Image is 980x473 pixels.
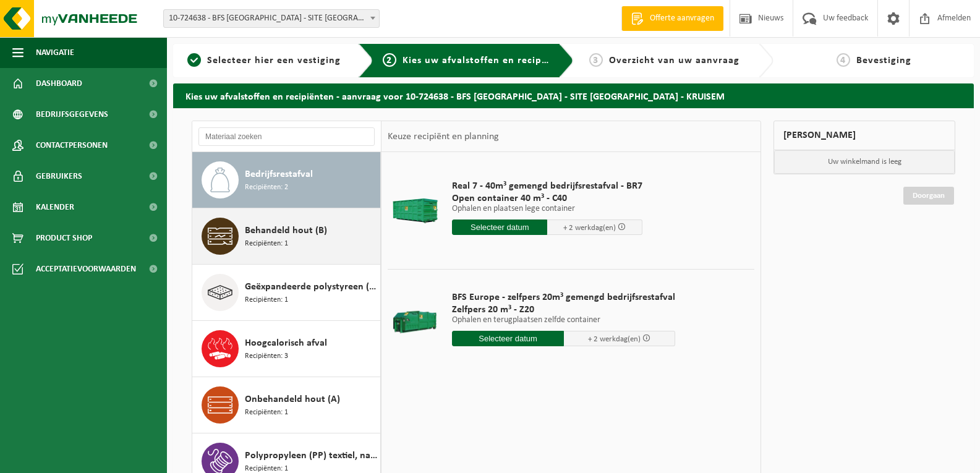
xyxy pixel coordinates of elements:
[245,279,377,294] span: Geëxpandeerde polystyreen (EPS) verpakking (< 1 m² per stuk), recycleerbaar
[245,167,313,182] span: Bedrijfsrestafval
[452,304,675,316] span: Zelfpers 20 m³ - Z20
[647,12,717,25] span: Offerte aanvragen
[588,335,641,343] span: + 2 werkdag(en)
[621,6,723,31] a: Offerte aanvragen
[563,224,616,232] span: + 2 werkdag(en)
[856,56,911,66] span: Bevestiging
[381,121,505,152] div: Keuze recipiënt en planning
[774,150,955,174] p: Uw winkelmand is leeg
[245,336,327,351] span: Hoogcalorisch afval
[36,192,74,223] span: Kalender
[903,187,954,205] a: Doorgaan
[164,10,379,27] span: 10-724638 - BFS EUROPE - SITE KRUISHOUTEM - KRUISEM
[192,377,381,433] button: Onbehandeld hout (A) Recipiënten: 1
[245,351,288,362] span: Recipiënten: 3
[207,56,341,66] span: Selecteer hier een vestiging
[245,294,288,306] span: Recipiënten: 1
[452,331,564,346] input: Selecteer datum
[245,238,288,250] span: Recipiënten: 1
[245,223,327,238] span: Behandeld hout (B)
[36,99,108,130] span: Bedrijfsgegevens
[403,56,573,66] span: Kies uw afvalstoffen en recipiënten
[589,53,603,67] span: 3
[837,53,850,67] span: 4
[452,291,675,304] span: BFS Europe - zelfpers 20m³ gemengd bedrijfsrestafval
[245,407,288,419] span: Recipiënten: 1
[452,192,642,205] span: Open container 40 m³ - C40
[452,219,547,235] input: Selecteer datum
[198,127,375,146] input: Materiaal zoeken
[179,53,349,68] a: 1Selecteer hier een vestiging
[192,265,381,321] button: Geëxpandeerde polystyreen (EPS) verpakking (< 1 m² per stuk), recycleerbaar Recipiënten: 1
[36,223,92,254] span: Product Shop
[245,392,340,407] span: Onbehandeld hout (A)
[192,321,381,377] button: Hoogcalorisch afval Recipiënten: 3
[609,56,739,66] span: Overzicht van uw aanvraag
[192,208,381,265] button: Behandeld hout (B) Recipiënten: 1
[773,121,955,150] div: [PERSON_NAME]
[36,254,136,284] span: Acceptatievoorwaarden
[36,161,82,192] span: Gebruikers
[452,316,675,325] p: Ophalen en terugplaatsen zelfde container
[383,53,396,67] span: 2
[163,9,380,28] span: 10-724638 - BFS EUROPE - SITE KRUISHOUTEM - KRUISEM
[36,37,74,68] span: Navigatie
[452,180,642,192] span: Real 7 - 40m³ gemengd bedrijfsrestafval - BR7
[452,205,642,213] p: Ophalen en plaatsen lege container
[173,83,974,108] h2: Kies uw afvalstoffen en recipiënten - aanvraag voor 10-724638 - BFS [GEOGRAPHIC_DATA] - SITE [GEO...
[36,130,108,161] span: Contactpersonen
[245,448,377,463] span: Polypropyleen (PP) textiel, naaldvilt (vellen / linten)
[192,152,381,208] button: Bedrijfsrestafval Recipiënten: 2
[245,182,288,194] span: Recipiënten: 2
[187,53,201,67] span: 1
[36,68,82,99] span: Dashboard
